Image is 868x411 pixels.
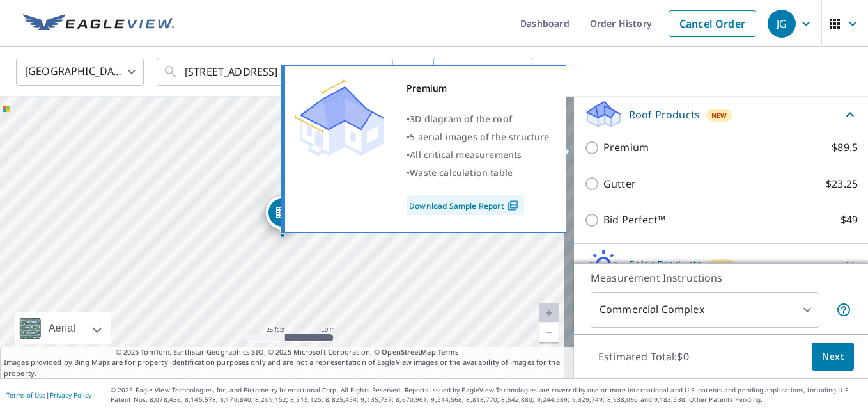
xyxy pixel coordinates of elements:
[50,391,91,399] a: Privacy Policy
[433,58,532,86] a: Upload Blueprint
[410,131,549,143] span: 5 aerial images of the structure
[111,385,862,405] p: © 2025 Eagle View Technologies, Inc. and Pictometry International Corp. All Rights Reserved. Repo...
[23,14,174,33] img: EV Logo
[603,212,665,228] p: Bid Perfect™
[407,195,524,215] a: Download Sample Report
[603,140,649,156] p: Premium
[407,79,550,97] div: Premium
[539,323,559,342] a: Current Level 20, Zoom Out
[406,58,532,86] div: OR
[407,110,550,128] div: •
[6,391,91,399] p: |
[832,140,858,156] p: $89.5
[407,164,550,182] div: •
[382,347,435,357] a: OpenStreetMap
[266,196,299,236] div: Dropped pin, building 1, Commercial property, 18508 Us Highway 19 Hudson, FL 34667
[410,149,522,161] span: All critical measurements
[410,113,512,125] span: 3D diagram of the roof
[584,99,858,129] div: Roof ProductsNew
[15,312,111,344] div: Aerial
[629,257,702,272] p: Solar Products
[591,292,819,328] div: Commercial Complex
[504,200,522,211] img: Pdf Icon
[295,79,384,156] img: Premium
[45,312,79,344] div: Aerial
[584,249,858,280] div: Solar ProductsNew
[185,54,367,90] input: Search by address or latitude-longitude
[407,146,550,164] div: •
[629,107,700,122] p: Roof Products
[713,261,729,271] span: New
[407,128,550,146] div: •
[588,342,699,371] p: Estimated Total: $0
[812,342,854,371] button: Next
[16,54,144,90] div: [GEOGRAPHIC_DATA]
[836,302,851,318] span: Each building may require a separate measurement report; if so, your account will be billed per r...
[711,110,727,120] span: New
[669,10,756,37] a: Cancel Order
[438,347,459,357] a: Terms
[410,166,513,179] span: Waste calculation table
[539,303,559,323] a: Current Level 20, Zoom In Disabled
[6,391,46,399] a: Terms of Use
[841,212,858,228] p: $49
[603,176,636,192] p: Gutter
[591,270,851,286] p: Measurement Instructions
[822,349,844,365] span: Next
[116,347,459,358] span: © 2025 TomTom, Earthstar Geographics SIO, © 2025 Microsoft Corporation, ©
[826,176,858,192] p: $23.25
[768,10,796,38] div: JG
